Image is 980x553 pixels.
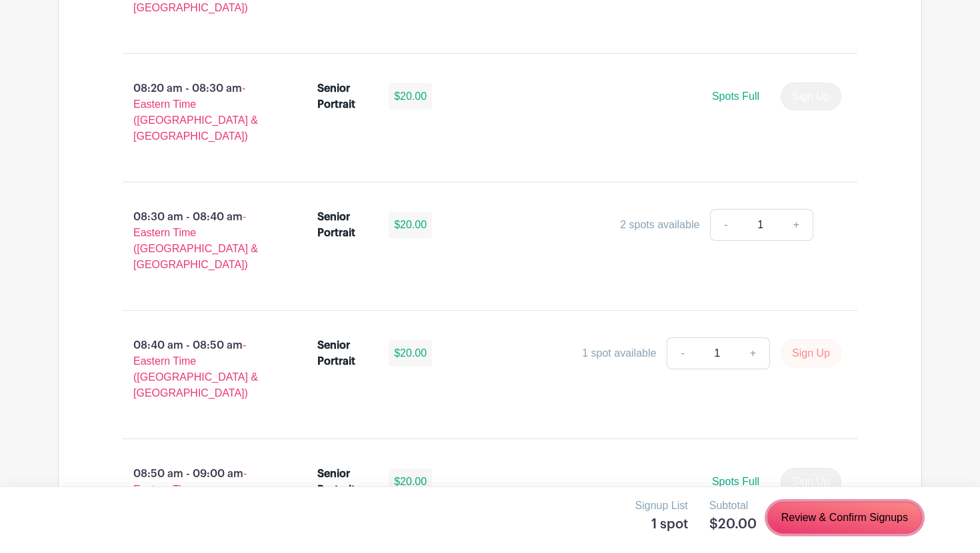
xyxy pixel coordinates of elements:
[317,466,373,498] div: Senior Portrait
[780,209,813,241] a: +
[709,498,757,514] p: Subtotal
[712,91,759,102] span: Spots Full
[133,211,258,270] span: - Eastern Time ([GEOGRAPHIC_DATA] & [GEOGRAPHIC_DATA])
[133,339,258,399] span: - Eastern Time ([GEOGRAPHIC_DATA] & [GEOGRAPHIC_DATA])
[317,337,373,369] div: Senior Portrait
[737,337,770,369] a: +
[635,516,688,532] h5: 1 spot
[712,476,759,487] span: Spots Full
[709,516,757,532] h5: $20.00
[133,83,258,142] span: - Eastern Time ([GEOGRAPHIC_DATA] & [GEOGRAPHIC_DATA])
[101,332,296,407] p: 08:40 am - 08:50 am
[317,81,373,112] div: Senior Portrait
[389,83,432,110] div: $20.00
[620,217,699,233] div: 2 spots available
[389,340,432,367] div: $20.00
[101,204,296,278] p: 08:30 am - 08:40 am
[317,209,373,241] div: Senior Portrait
[389,212,432,238] div: $20.00
[635,498,688,514] p: Signup List
[767,502,922,534] a: Review & Confirm Signups
[582,345,656,361] div: 1 spot available
[101,461,296,535] p: 08:50 am - 09:00 am
[389,468,432,495] div: $20.00
[781,339,841,367] button: Sign Up
[710,209,741,241] a: -
[667,337,697,369] a: -
[101,75,296,150] p: 08:20 am - 08:30 am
